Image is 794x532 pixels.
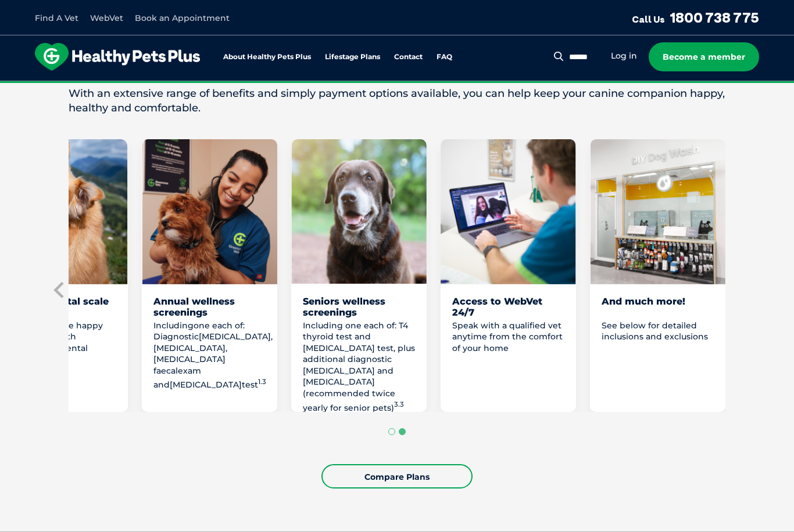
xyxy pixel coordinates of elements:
a: Call Us1800 738 775 [632,9,759,26]
span: exam [178,365,201,376]
button: Previous slide [51,281,69,299]
a: Contact [394,53,423,61]
span: [MEDICAL_DATA] [153,354,226,364]
a: Find A Vet [35,13,78,23]
sup: 3.3 [394,401,404,409]
span: Including [153,320,194,331]
span: one each of: Diagnostic [153,320,245,342]
p: With an extensive range of benefits and simply payment options available, you can help keep your ... [69,86,725,115]
span: Proactive, preventative wellness program designed to keep your pet healthier and happier for longer [180,81,614,92]
a: Become a member [649,42,759,71]
span: , [226,343,227,353]
span: , [271,331,273,342]
li: 8 of 8 [590,139,725,412]
p: Including one each of: T4 thyroid test and [MEDICAL_DATA] test, plus additional diagnostic [MEDIC... [303,320,415,414]
a: Compare Plans [321,464,473,488]
span: faecal [153,365,178,376]
div: $200 off dental scale and polish [4,296,116,318]
div: And much more! [602,296,714,318]
sup: 1.3 [258,378,266,386]
div: Access to WebVet 24/7 [452,296,564,318]
button: Go to page 2 [399,428,406,435]
ul: Select a slide to show [69,426,725,437]
a: Log in [611,50,637,61]
a: Book an Appointment [135,13,230,23]
li: 5 of 8 [142,139,277,412]
span: [MEDICAL_DATA] [153,343,226,353]
span: [MEDICAL_DATA] [170,379,242,390]
a: About Healthy Pets Plus [223,53,311,61]
p: Keep their smile happy and healthy with preventative dental care [4,320,116,368]
img: hpp-logo [35,43,200,71]
button: Go to page 1 [388,428,395,435]
a: FAQ [437,53,452,61]
div: Annual wellness screenings [153,296,266,318]
p: Speak with a qualified vet anytime from the comfort of your home [452,320,564,354]
span: Call Us [632,13,665,25]
p: See below for detailed inclusions and exclusions [602,320,714,343]
span: and [153,379,170,390]
button: Search [552,50,566,62]
a: WebVet [90,13,123,23]
li: 7 of 8 [441,139,576,412]
span: [MEDICAL_DATA] [199,331,271,342]
li: 6 of 8 [291,139,427,412]
div: Seniors wellness screenings [303,296,415,318]
span: test [242,379,266,390]
a: Lifestage Plans [325,53,380,61]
